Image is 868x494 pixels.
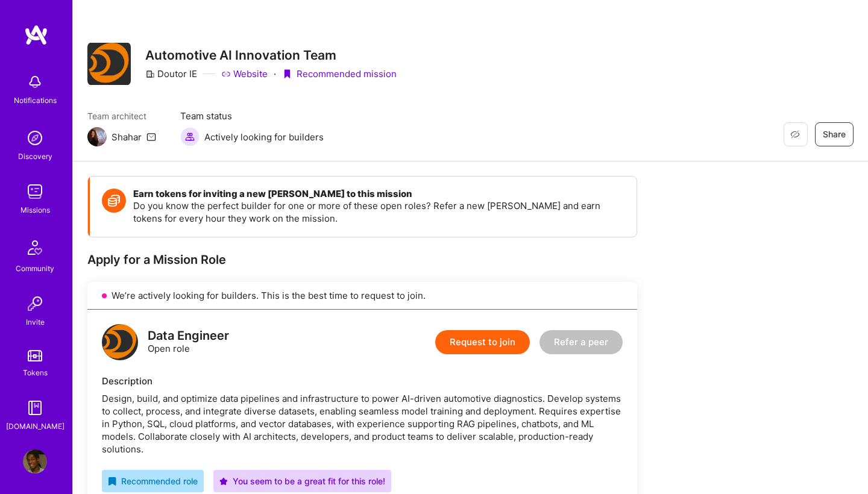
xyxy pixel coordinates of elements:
[16,262,54,275] div: Community
[87,127,107,146] img: Team Architect
[148,330,229,355] div: Open role
[87,282,637,310] div: We’re actively looking for builders. This is the best time to request to join.
[180,110,324,122] span: Team status
[23,449,47,474] img: User Avatar
[23,396,47,420] img: guide book
[145,69,155,79] i: icon CompanyGray
[23,126,47,150] img: discovery
[87,43,131,85] img: Company Logo
[23,366,48,379] div: Tokens
[790,130,800,139] i: icon EyeClosed
[26,316,45,328] div: Invite
[18,150,52,163] div: Discovery
[14,94,57,107] div: Notifications
[148,330,229,342] div: Data Engineer
[87,252,637,267] div: Apply for a Mission Role
[145,48,397,63] h3: Automotive AI Innovation Team
[23,180,47,204] img: teamwork
[219,477,228,486] i: icon PurpleStar
[823,128,846,140] span: Share
[204,131,324,143] span: Actively looking for builders
[219,475,385,487] div: You seem to be a great fit for this role!
[28,350,42,361] img: tokens
[108,475,198,487] div: Recommended role
[133,189,624,199] h4: Earn tokens for inviting a new [PERSON_NAME] to this mission
[24,24,48,46] img: logo
[539,330,623,354] button: Refer a peer
[87,110,156,122] span: Team architect
[20,449,50,474] a: User Avatar
[23,292,47,316] img: Invite
[102,375,623,387] div: Description
[282,67,397,80] div: Recommended mission
[145,67,197,80] div: Doutor IE
[112,131,142,143] div: Shahar
[274,67,276,80] div: ·
[146,132,156,142] i: icon Mail
[20,233,49,262] img: Community
[282,69,292,79] i: icon PurpleRibbon
[102,189,126,213] img: Token icon
[133,199,624,225] p: Do you know the perfect builder for one or more of these open roles? Refer a new [PERSON_NAME] an...
[108,477,116,486] i: icon RecommendedBadge
[102,324,138,360] img: logo
[6,420,64,433] div: [DOMAIN_NAME]
[180,127,200,146] img: Actively looking for builders
[815,122,854,146] button: Share
[102,392,623,455] div: Design, build, and optimize data pipelines and infrastructure to power AI-driven automotive diagn...
[435,330,530,354] button: Request to join
[221,67,268,80] a: Website
[20,204,50,216] div: Missions
[23,70,47,94] img: bell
